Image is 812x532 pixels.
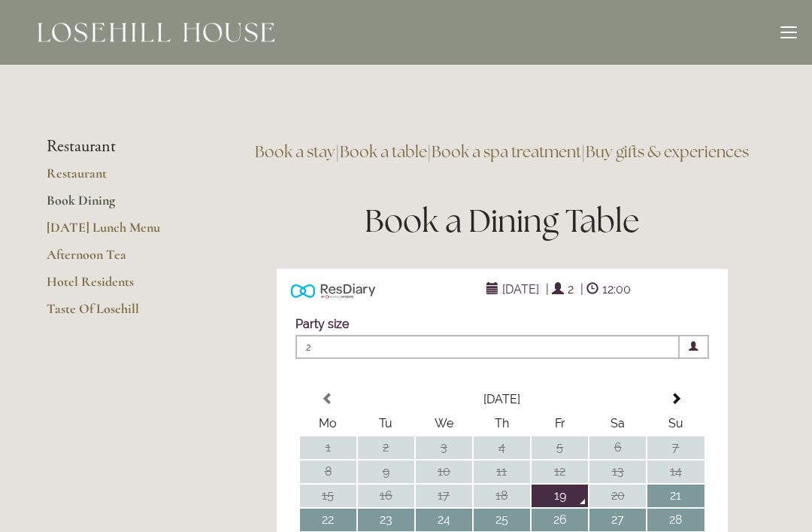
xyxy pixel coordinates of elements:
[598,278,635,300] span: 12:00
[546,282,549,296] span: |
[47,300,190,327] a: Taste Of Losehill
[300,412,356,435] th: Mo
[358,388,647,411] th: Select Month
[589,485,646,507] td: 20
[670,393,682,405] span: Next Month
[300,461,356,483] td: 8
[564,278,577,300] span: 2
[47,192,190,219] a: Book Dining
[589,436,646,459] td: 6
[580,282,583,296] span: |
[358,485,414,507] td: 16
[255,141,335,162] a: Book a stay
[38,23,274,42] img: Losehill House
[474,461,530,483] td: 11
[532,461,588,483] td: 12
[432,141,581,162] a: Book a spa treatment
[238,137,765,167] h3: | | |
[532,412,588,435] th: Fr
[532,436,588,459] td: 5
[498,278,543,300] span: [DATE]
[474,412,530,435] th: Th
[474,509,530,531] td: 25
[358,509,414,531] td: 23
[416,461,472,483] td: 10
[291,280,375,302] img: Powered by ResDiary
[532,485,588,507] td: 19
[589,412,646,435] th: Sa
[340,141,427,162] a: Book a table
[474,436,530,459] td: 4
[647,485,704,507] td: 21
[416,485,472,507] td: 17
[47,219,190,246] a: [DATE] Lunch Menu
[416,436,472,459] td: 3
[416,412,472,435] th: We
[358,436,414,459] td: 2
[295,335,680,359] span: 2
[47,137,190,157] li: Restaurant
[300,436,356,459] td: 1
[322,393,334,405] span: Previous Month
[300,509,356,531] td: 22
[647,436,704,459] td: 7
[295,317,349,331] label: Party size
[647,461,704,483] td: 14
[474,485,530,507] td: 18
[47,165,190,192] a: Restaurant
[300,485,356,507] td: 15
[358,412,414,435] th: Tu
[589,461,646,483] td: 13
[47,246,190,273] a: Afternoon Tea
[532,509,588,531] td: 26
[647,412,704,435] th: Su
[358,461,414,483] td: 9
[647,509,704,531] td: 28
[47,273,190,300] a: Hotel Residents
[589,509,646,531] td: 27
[416,509,472,531] td: 24
[586,141,749,162] a: Buy gifts & experiences
[238,199,765,243] h1: Book a Dining Table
